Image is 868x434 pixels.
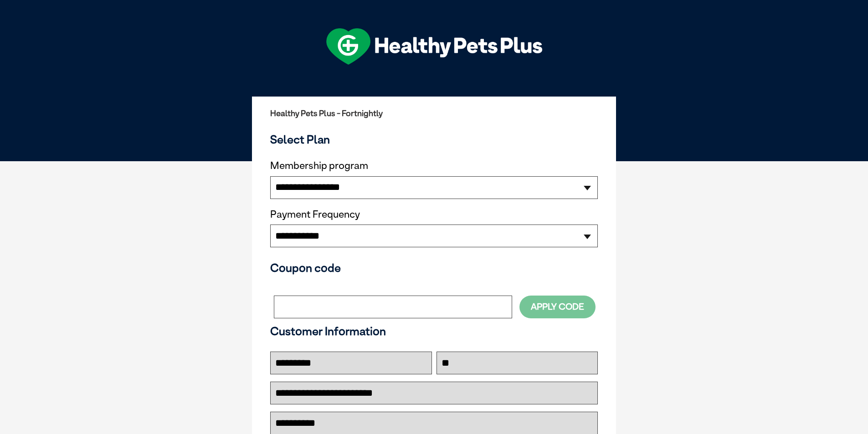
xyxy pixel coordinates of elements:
h3: Customer Information [270,324,598,338]
label: Payment Frequency [270,209,360,220]
h3: Select Plan [270,133,598,146]
img: hpp-logo-landscape-green-white.png [326,28,542,65]
label: Membership program [270,160,598,172]
button: Apply Code [519,296,596,318]
h2: Healthy Pets Plus - Fortnightly [270,109,598,118]
h3: Coupon code [270,261,598,275]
